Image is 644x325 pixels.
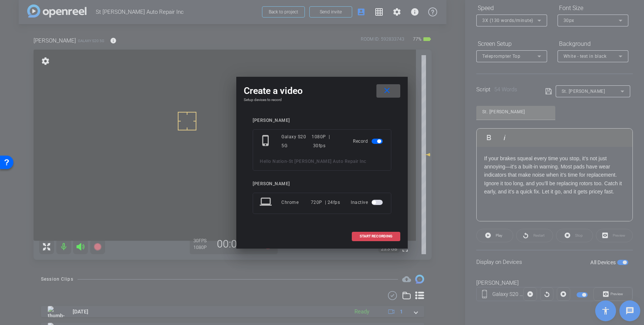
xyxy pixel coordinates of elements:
span: St [PERSON_NAME] Auto Repair Inc [289,159,366,164]
div: Create a video [244,84,400,98]
span: - [287,159,289,164]
div: Galaxy S20 5G [281,132,312,150]
div: [PERSON_NAME] [253,181,391,187]
span: START RECORDING [360,234,392,238]
div: Record [353,132,384,150]
mat-icon: phone_iphone [260,135,273,148]
div: [PERSON_NAME] [253,118,391,123]
div: 1080P | 30fps [312,132,342,150]
span: Hello Nation [260,159,287,164]
div: Inactive [351,196,384,209]
div: Chrome [281,196,311,209]
button: START RECORDING [352,232,400,241]
h4: Setup devices to record [244,98,400,102]
mat-icon: close [382,86,392,95]
mat-icon: laptop [260,196,273,209]
div: 720P | 24fps [311,196,340,209]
